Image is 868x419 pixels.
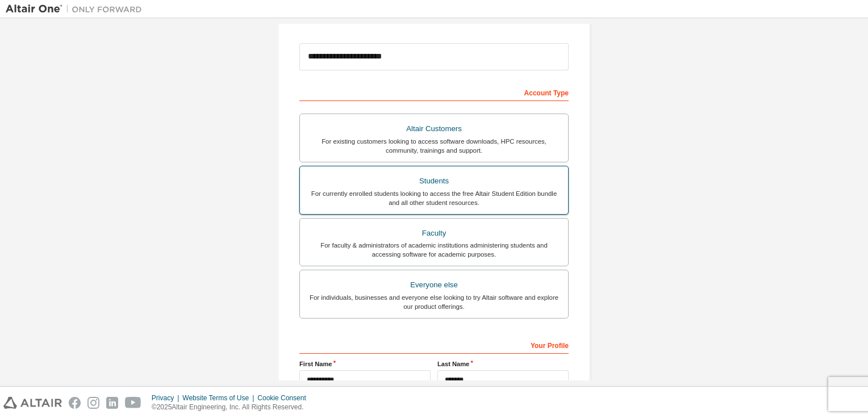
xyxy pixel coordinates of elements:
[87,397,99,409] img: instagram.svg
[125,397,141,409] img: youtube.svg
[307,241,561,259] div: For faculty & administrators of academic institutions administering students and accessing softwa...
[182,393,257,403] div: Website Terms of Use
[307,225,561,241] div: Faculty
[3,397,62,409] img: altair_logo.svg
[437,359,569,368] label: Last Name
[106,397,118,409] img: linkedin.svg
[299,359,431,368] label: First Name
[152,393,182,403] div: Privacy
[307,137,561,155] div: For existing customers looking to access software downloads, HPC resources, community, trainings ...
[307,173,561,189] div: Students
[152,403,313,412] p: © 2025 Altair Engineering, Inc. All Rights Reserved.
[6,3,148,15] img: Altair One
[307,293,561,311] div: For individuals, businesses and everyone else looking to try Altair software and explore our prod...
[69,397,81,409] img: facebook.svg
[299,336,569,354] div: Your Profile
[307,189,561,207] div: For currently enrolled students looking to access the free Altair Student Edition bundle and all ...
[307,277,561,293] div: Everyone else
[299,83,569,101] div: Account Type
[307,121,561,137] div: Altair Customers
[257,393,312,403] div: Cookie Consent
